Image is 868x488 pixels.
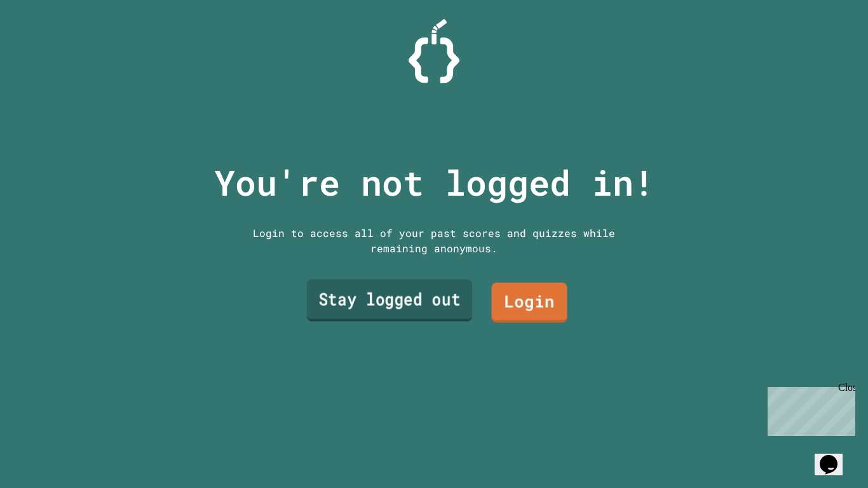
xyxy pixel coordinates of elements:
iframe: chat widget [815,437,855,475]
iframe: chat widget [763,382,855,436]
a: Login [492,283,567,323]
div: Login to access all of your past scores and quizzes while remaining anonymous. [243,226,625,256]
a: Stay logged out [307,279,472,321]
p: You're not logged in! [214,156,654,209]
img: Logo.svg [409,19,459,83]
div: Chat with us now!Close [5,5,88,81]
